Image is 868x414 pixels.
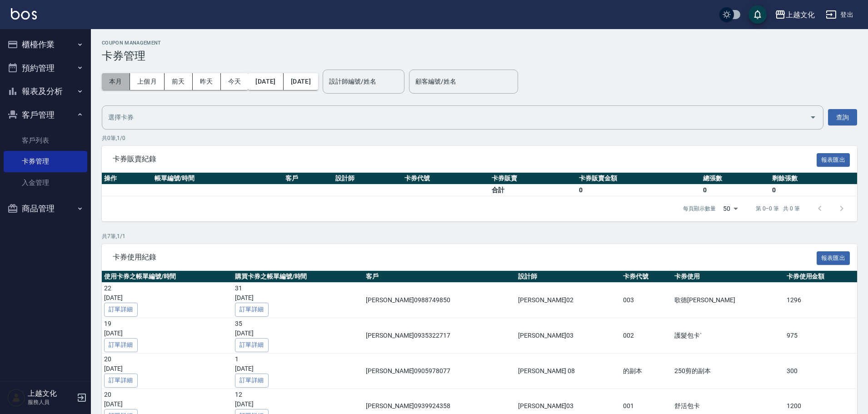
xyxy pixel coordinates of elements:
[102,50,857,62] h3: 卡券管理
[784,283,857,318] td: 1296
[364,318,516,354] td: [PERSON_NAME]0935322717
[102,73,130,90] button: 本月
[621,318,672,354] td: 002
[248,73,283,90] button: [DATE]
[701,185,769,196] td: 0
[4,130,87,151] a: 客戶列表
[489,185,577,196] td: 合計
[822,6,857,23] button: 登出
[364,271,516,283] th: 客戶
[104,338,138,352] a: 訂單詳細
[102,40,857,46] h2: Coupon Management
[113,155,817,164] span: 卡券販賣紀錄
[784,318,857,354] td: 975
[28,389,74,398] h5: 上越文化
[672,271,784,283] th: 卡券使用
[672,318,784,354] td: 護髮包卡ˋ
[364,353,516,389] td: [PERSON_NAME]0905978077
[516,353,621,389] td: [PERSON_NAME] 08
[193,73,221,90] button: 昨天
[4,80,87,103] button: 報表及分析
[784,271,857,283] th: 卡券使用金額
[130,73,165,90] button: 上個月
[283,173,334,185] th: 客戶
[364,283,516,318] td: [PERSON_NAME]0988749850
[4,33,87,56] button: 櫃檯作業
[11,8,37,20] img: Logo
[4,103,87,127] button: 客戶管理
[672,283,784,318] td: 歌德[PERSON_NAME]
[7,389,25,407] img: Person
[235,303,269,317] a: 訂單詳細
[817,251,850,265] button: 報表匯出
[817,155,850,164] a: 報表匯出
[748,5,767,24] button: save
[102,283,233,318] td: 22
[756,205,800,213] p: 第 0–0 筆 共 0 筆
[235,374,269,388] a: 訂單詳細
[165,73,193,90] button: 前天
[102,353,233,389] td: 20
[817,253,850,262] a: 報表匯出
[104,293,230,303] p: [DATE]
[817,153,850,167] button: 報表匯出
[683,205,716,213] p: 每頁顯示數量
[235,338,269,352] a: 訂單詳細
[577,185,701,196] td: 0
[104,303,138,317] a: 訂單詳細
[4,172,87,193] a: 入金管理
[233,271,364,283] th: 購買卡券之帳單編號/時間
[719,196,741,221] div: 50
[4,56,87,80] button: 預約管理
[577,173,701,185] th: 卡券販賣金額
[233,353,364,389] td: 1
[102,271,233,283] th: 使用卡券之帳單編號/時間
[104,399,230,409] p: [DATE]
[516,283,621,318] td: [PERSON_NAME]02
[221,73,249,90] button: 今天
[233,283,364,318] td: 31
[284,73,318,90] button: [DATE]
[402,173,489,185] th: 卡券代號
[102,318,233,354] td: 19
[104,364,230,374] p: [DATE]
[770,173,857,185] th: 剩餘張數
[152,173,283,185] th: 帳單編號/時間
[489,173,577,185] th: 卡券販賣
[784,353,857,389] td: 300
[102,134,857,142] p: 共 0 筆, 1 / 0
[235,329,361,338] p: [DATE]
[771,5,818,24] button: 上越文化
[701,173,769,185] th: 總張數
[104,374,138,388] a: 訂單詳細
[672,353,784,389] td: 250剪的副本
[516,318,621,354] td: [PERSON_NAME]03
[28,398,74,406] p: 服務人員
[621,271,672,283] th: 卡券代號
[233,318,364,354] td: 35
[113,253,817,262] span: 卡券使用紀錄
[102,173,152,185] th: 操作
[770,185,857,196] td: 0
[104,329,230,338] p: [DATE]
[235,364,361,374] p: [DATE]
[621,283,672,318] td: 003
[235,399,361,409] p: [DATE]
[235,293,361,303] p: [DATE]
[786,9,815,20] div: 上越文化
[4,151,87,172] a: 卡券管理
[106,110,806,125] input: 選擇卡券
[621,353,672,389] td: 的副本
[828,109,857,126] button: 查詢
[516,271,621,283] th: 設計師
[102,232,857,240] p: 共 7 筆, 1 / 1
[806,110,820,125] button: Open
[4,197,87,220] button: 商品管理
[333,173,402,185] th: 設計師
